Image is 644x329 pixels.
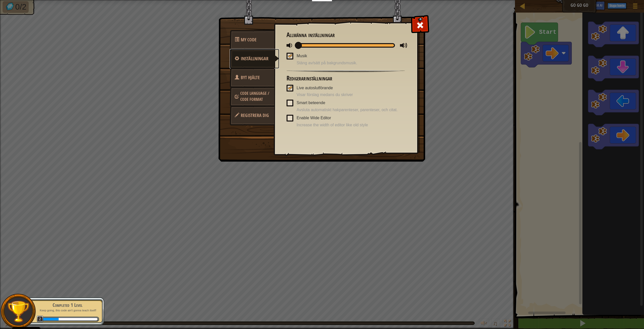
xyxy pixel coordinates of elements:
[287,70,405,73] img: hr.png
[287,32,405,38] h3: Allmänna inställningar
[297,54,307,58] span: Musik
[240,91,269,102] span: Välj hjälte, språk
[230,30,274,50] a: My Code
[230,49,279,69] a: Inställningar
[297,101,325,105] span: Smart beteende
[241,112,269,118] span: Spara dina framsteg.
[7,300,30,323] img: trophy.png
[37,316,44,322] span: 2
[297,107,405,113] span: Avsluta automatiskt hakparenteser, parenteser, och citat.
[287,75,405,82] h3: Redigerarinställningar
[297,92,405,98] span: Visar förslag medans du skriver
[297,86,333,90] span: Live autoslutförande
[241,37,257,43] span: Quick Code Actions
[297,122,405,128] span: Increase the width of editor like old style
[36,309,99,312] p: Keep going, this code ain't gonna teach itself!
[297,60,405,66] span: Stäng av/sätt på bakgrundsmusik.
[241,55,268,62] span: Konfigurera inställningar
[36,302,99,309] div: Completed 1 Level
[297,116,331,120] span: Enable Wide Editor
[241,74,260,81] span: Välj hjälte, språk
